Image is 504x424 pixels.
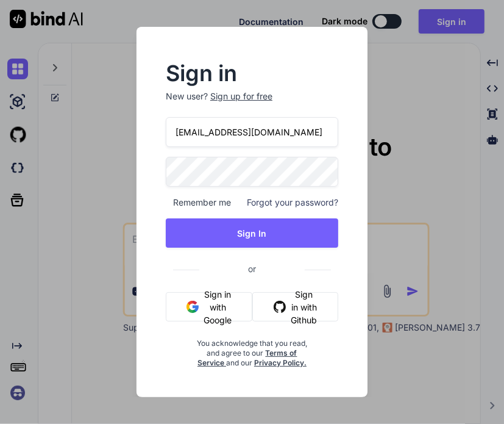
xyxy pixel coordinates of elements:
[166,196,231,209] span: Remember me
[186,301,199,313] img: google
[166,63,338,83] h2: Sign in
[194,331,310,368] div: You acknowledge that you read, and agree to our and our
[274,301,286,313] img: github
[166,117,338,147] input: Login or Email
[199,254,305,284] span: or
[197,348,297,367] a: Terms of Service
[166,90,338,117] p: New user?
[252,292,338,322] button: Sign in with Github
[210,90,272,102] div: Sign up for free
[247,196,338,209] span: Forgot your password?
[166,218,338,248] button: Sign In
[166,292,252,322] button: Sign in with Google
[254,358,307,367] a: Privacy Policy.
